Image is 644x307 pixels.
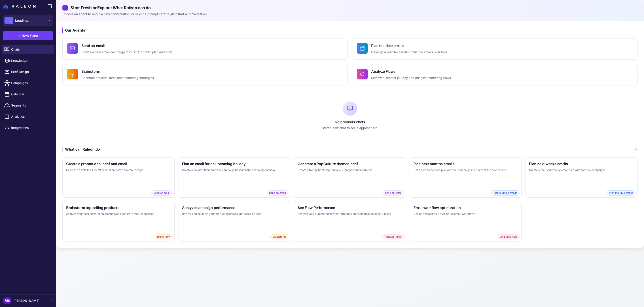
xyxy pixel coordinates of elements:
[182,212,287,216] p: Review and optimize your marketing campaigns based on data
[413,212,518,216] p: Design and optimize automated email workflows
[3,297,12,304] div: MS
[11,125,51,130] span: Integrations
[62,119,638,125] p: No previous chats
[11,47,51,52] span: Chats
[3,31,53,40] button: +New Chat
[62,157,175,198] button: Create a promotional brief and emailGenerate a detailed 15% off promotion brief and email designS...
[66,205,171,210] h3: Brainstorm top selling products
[62,201,175,241] button: Brainstorm top selling productsAnalyze your best performing products and generate marketing ideas...
[371,50,447,55] p: Develop a plan for sending multiple emails over time
[62,147,100,152] div: What can Raleon do
[267,190,288,196] span: Send an email
[371,75,451,81] p: Review customer journey and analyze marketing flows
[4,17,13,24] div: ...
[11,69,51,74] span: Brief Design
[151,190,173,196] span: Send an email
[62,28,638,33] h3: Our Agents
[298,161,402,166] h3: Generate a PopCulture themed brief
[498,234,520,239] span: Analyze Flows
[2,56,54,65] a: Knowledge
[178,157,290,198] button: Plan an email for an upcoming holidayCreate a holiday-themed email campaign based on the next maj...
[270,234,288,239] span: Brainstorm
[410,201,522,241] button: Email workflow optimizationDesign and optimize automated email workflowsAnalyze Flows
[371,43,447,48] h4: Plan multiple emails
[18,33,21,38] span: +
[62,5,638,11] h2: Start Fresh or Explore What Raleon can do
[182,168,287,172] p: Create a holiday-themed email campaign based on the next major holiday
[2,90,54,99] a: Calendar
[11,114,51,119] span: Analytics
[413,161,518,166] h3: Plan next months emails
[2,45,54,54] a: Chats
[62,12,638,17] p: Choose an agent to begin a new conversation, or select a prompt card to jumpstart a conversation.
[352,64,638,85] button: Analyze FlowsReview customer journey and analyze marketing flows
[3,15,53,26] button: ...Loading...
[11,92,51,97] span: Calendar
[298,212,402,216] p: Analyze your automated flow performance and optimization opportunities
[2,78,54,88] a: Campaigns
[155,234,173,239] span: Brainstorm
[371,69,451,74] h4: Analyze Flows
[525,157,638,198] button: Plan next weeks emailsCreate a focused weekly email plan with specific campaignsPlan multiple emails
[2,101,54,110] a: Segments
[607,190,636,196] span: Plan multiple emails
[11,81,51,85] span: Campaigns
[2,123,54,132] a: Integrations
[529,168,634,172] p: Create a focused weekly email plan with specific campaigns
[11,103,51,108] span: Segments
[81,75,154,81] p: Generate creative ideas and marketing strategies
[66,168,171,172] p: Generate a detailed 15% off promotion brief and email design
[298,205,402,210] h3: See Flow Performance
[21,33,38,38] span: New Chat
[410,157,522,198] button: Plan next months emailsGet a comprehensive plan of email campaigns to run over the next monthPlan...
[182,161,287,166] h3: Plan an email for an upcoming holiday
[62,38,348,60] button: Send an emailCreate a new email campaign from scratch with plan and brief
[413,168,518,172] p: Get a comprehensive plan of email campaigns to run over the next month
[81,69,154,74] h4: Brainstorm
[15,18,30,23] span: Loading...
[382,234,404,239] span: Analyze Flows
[11,58,51,63] span: Knowledge
[182,205,287,210] h3: Analyze campaign performance
[66,161,171,166] h3: Create a promotional brief and email
[13,298,39,303] span: [PERSON_NAME]
[294,201,406,241] button: See Flow PerformanceAnalyze your automated flow performance and optimization opportunitiesAnalyze...
[3,4,36,9] img: Raleon Logo
[81,50,172,55] p: Create a new email campaign from scratch with plan and brief
[3,4,37,9] a: Raleon Logo
[62,64,348,85] button: BrainstormGenerate creative ideas and marketing strategies
[294,157,406,198] button: Generate a PopCulture themed briefCreate a trendy brief inspired by current pop culture trendsSen...
[383,190,404,196] span: Send an email
[491,190,520,196] span: Plan multiple emails
[66,212,171,216] p: Analyze your best performing products and generate marketing ideas
[81,43,172,48] h4: Send an email
[2,67,54,77] a: Brief Design
[178,201,290,241] button: Analyze campaign performanceReview and optimize your marketing campaigns based on dataBrainstorm
[62,126,638,130] p: Start a new chat to see it appear here.
[298,168,402,172] p: Create a trendy brief inspired by current pop culture trends
[352,38,638,60] button: Plan multiple emailsDevelop a plan for sending multiple emails over time
[529,161,634,166] h3: Plan next weeks emails
[413,205,518,210] h3: Email workflow optimization
[2,112,54,121] a: Analytics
